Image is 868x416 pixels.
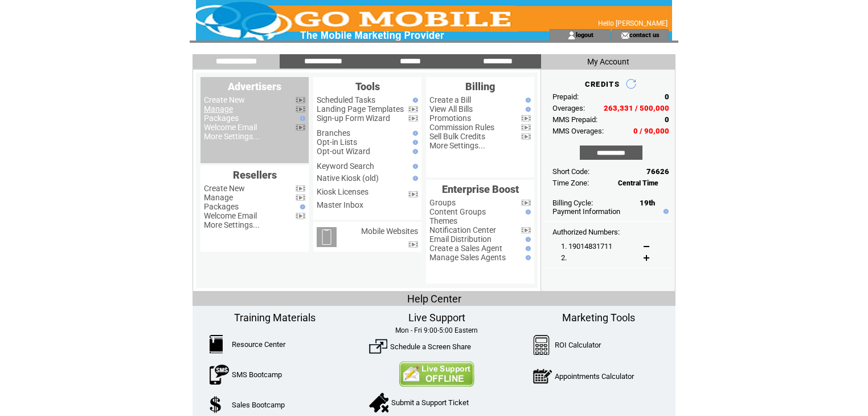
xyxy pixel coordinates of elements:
[369,337,387,356] img: ScreenShare.png
[204,95,245,104] a: Create New
[410,149,418,154] img: help.gif
[317,128,350,138] a: Branches
[521,200,531,206] img: video.png
[523,107,531,112] img: help.gif
[429,141,485,150] a: More Settings...
[561,242,612,251] span: 1. 19014831711
[410,98,418,103] img: help.gif
[407,293,461,305] span: Help Center
[523,209,531,215] img: help.gif
[429,207,486,216] a: Content Groups
[317,138,357,147] a: Opt-in Lists
[204,211,257,220] a: Welcome Email
[587,57,629,66] span: My Account
[317,187,369,196] a: Kiosk Licenses
[390,342,471,351] a: Schedule a Screen Share
[296,97,305,103] img: video.png
[561,253,567,262] span: 2.
[369,393,388,413] img: SupportTicket.png
[533,366,552,386] img: AppointmentCalc.png
[296,213,305,219] img: video.png
[598,19,668,27] span: Hello [PERSON_NAME]
[646,167,669,176] span: 76626
[552,228,620,236] span: Authorized Numbers:
[465,80,495,92] span: Billing
[408,312,465,324] span: Live Support
[204,184,245,193] a: Create New
[640,199,655,207] span: 19th
[232,340,285,349] a: Resource Center
[429,198,456,207] a: Groups
[429,216,457,225] a: Themes
[204,114,239,123] a: Packages
[317,200,363,209] a: Master Inbox
[228,80,281,92] span: Advertisers
[429,244,502,253] a: Create a Sales Agent
[410,131,418,136] img: help.gif
[233,169,277,181] span: Resellers
[317,147,370,156] a: Opt-out Wizard
[296,195,305,201] img: video.png
[567,31,576,40] img: account_icon.gif
[429,225,496,235] a: Notification Center
[521,115,531,122] img: video.png
[429,132,485,141] a: Sell Bulk Credits
[521,134,531,140] img: video.png
[429,123,494,132] a: Commission Rules
[604,104,669,112] span: 263,331 / 500,000
[576,31,593,38] a: logout
[429,104,473,114] a: View All Bills
[523,98,531,103] img: help.gif
[232,401,285,409] a: Sales Bootcamp
[317,161,374,171] a: Keyword Search
[629,31,660,38] a: contact us
[204,132,260,141] a: More Settings...
[317,95,375,104] a: Scheduled Tasks
[555,341,601,349] a: ROI Calculator
[408,191,418,197] img: video.png
[204,202,239,211] a: Packages
[429,114,471,123] a: Promotions
[585,80,620,88] span: CREDITS
[621,31,629,40] img: contact_us_icon.gif
[552,207,620,216] a: Payment Information
[633,127,669,135] span: 0 / 90,000
[210,396,223,413] img: SalesBootcamp.png
[297,204,305,209] img: help.gif
[361,227,418,236] a: Mobile Websites
[204,193,233,202] a: Manage
[552,167,589,176] span: Short Code:
[296,185,305,192] img: video.png
[661,209,669,214] img: help.gif
[234,312,316,324] span: Training Materials
[410,176,418,181] img: help.gif
[429,235,492,244] a: Email Distribution
[521,124,531,131] img: video.png
[665,92,669,101] span: 0
[552,127,604,135] span: MMS Overages:
[317,227,337,247] img: mobile-websites.png
[523,237,531,242] img: help.gif
[204,220,260,229] a: More Settings...
[552,199,593,207] span: Billing Cycle:
[317,114,390,123] a: Sign-up Form Wizard
[395,326,478,334] span: Mon - Fri 9:00-5:00 Eastern
[317,104,404,114] a: Landing Page Templates
[523,246,531,251] img: help.gif
[552,179,589,187] span: Time Zone:
[408,106,418,112] img: video.png
[562,312,635,324] span: Marketing Tools
[618,179,658,187] span: Central Time
[552,104,585,112] span: Overages:
[533,335,550,355] img: Calculator.png
[521,227,531,233] img: video.png
[410,164,418,169] img: help.gif
[410,140,418,145] img: help.gif
[210,335,223,353] img: ResourceCenter.png
[408,115,418,122] img: video.png
[665,115,669,124] span: 0
[355,80,380,92] span: Tools
[429,95,471,104] a: Create a Bill
[210,365,229,385] img: SMSBootcamp.png
[429,253,506,262] a: Manage Sales Agents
